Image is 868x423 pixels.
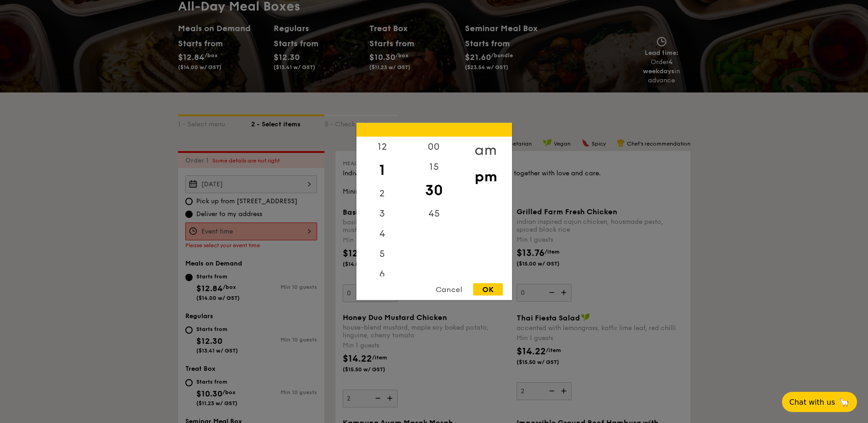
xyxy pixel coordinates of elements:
div: OK [473,283,503,296]
span: 🦙 [839,397,850,407]
div: Cancel [426,283,471,296]
div: pm [460,163,512,190]
div: 5 [356,244,408,264]
div: 12 [356,137,408,157]
div: am [460,137,512,163]
div: 30 [408,177,460,204]
div: 4 [356,224,408,244]
div: 1 [356,157,408,184]
span: Chat with us [789,398,835,407]
div: 3 [356,204,408,224]
div: 00 [408,137,460,157]
button: Chat with us🦙 [782,392,857,412]
div: 45 [408,204,460,224]
div: 6 [356,264,408,284]
div: 15 [408,157,460,177]
div: 2 [356,184,408,204]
